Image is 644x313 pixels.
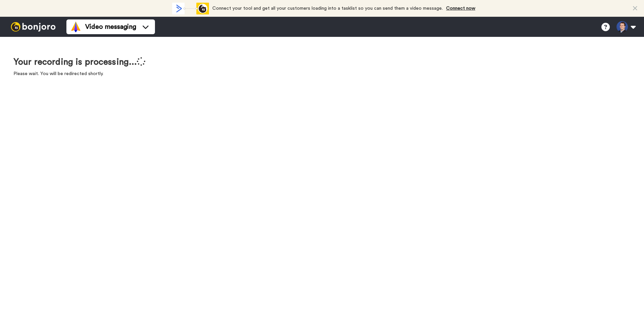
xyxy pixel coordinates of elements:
span: Video messaging [85,22,136,32]
p: Please wait. You will be redirected shortly. [13,70,146,77]
img: vm-color.svg [70,21,81,32]
img: bj-logo-header-white.svg [8,22,58,32]
span: Connect your tool and get all your customers loading into a tasklist so you can send them a video... [212,6,443,11]
h1: Your recording is processing... [13,57,146,67]
a: Connect now [446,6,475,11]
div: animation [172,3,209,14]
